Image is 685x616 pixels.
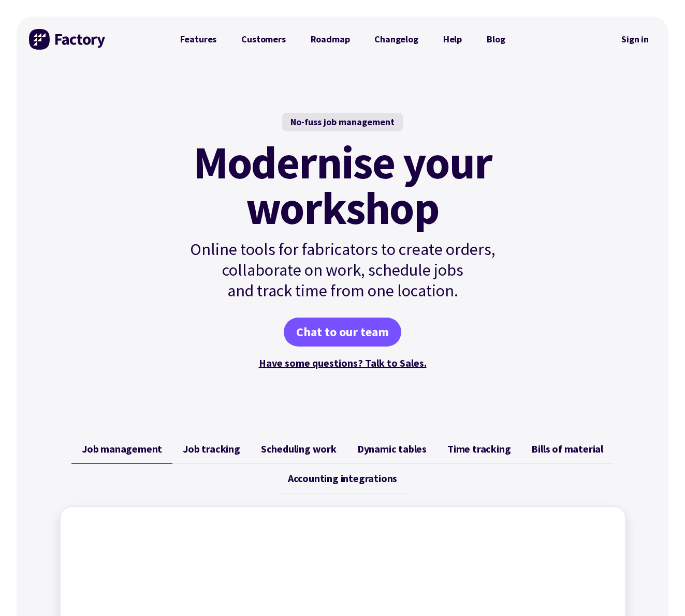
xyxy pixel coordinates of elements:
[168,29,229,50] a: Features
[168,239,518,301] p: Online tools for fabricators to create orders, collaborate on work, schedule jobs and track time ...
[614,27,656,51] a: Sign in
[282,113,403,131] div: No-fuss job management
[288,472,397,485] span: Accounting integrations
[362,29,430,50] a: Changelog
[259,356,427,369] a: Have some questions? Talk to Sales.
[261,443,337,455] span: Scheduling work
[284,318,401,347] a: Chat to our team
[82,443,162,455] span: Job management
[447,443,511,455] span: Time tracking
[193,140,492,231] mark: Modernise your workshop
[168,29,518,50] nav: Primary Navigation
[183,443,240,455] span: Job tracking
[357,443,427,455] span: Dynamic tables
[298,29,362,50] a: Roadmap
[614,27,656,51] nav: Secondary Navigation
[29,29,107,50] img: Factory
[531,443,603,455] span: Bills of material
[474,29,517,50] a: Blog
[431,29,474,50] a: Help
[229,29,298,50] a: Customers
[633,566,685,616] iframe: Chat Widget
